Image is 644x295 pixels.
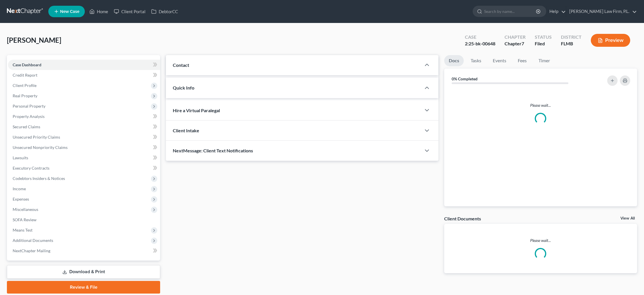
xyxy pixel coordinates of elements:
[591,34,630,47] button: Preview
[561,34,582,40] div: District
[13,228,32,232] span: Means Test
[13,207,38,212] span: Miscellaneous
[173,148,253,153] span: NextMessage: Client Text Notifications
[13,104,45,108] span: Personal Property
[13,73,37,77] span: Credit Report
[449,102,632,108] p: Please wait...
[534,55,555,66] a: Timer
[13,186,26,191] span: Income
[8,122,160,132] a: Secured Claims
[8,132,160,142] a: Unsecured Priority Claims
[13,114,45,119] span: Property Analysis
[8,70,160,80] a: Credit Report
[8,153,160,163] a: Lawsuits
[505,34,526,40] div: Chapter
[13,248,50,253] span: NextChapter Mailing
[13,155,28,160] span: Lawsuits
[7,281,160,294] a: Review & File
[547,6,566,17] a: Help
[505,40,526,47] div: Chapter
[13,124,40,129] span: Secured Claims
[13,93,37,98] span: Real Property
[87,6,111,17] a: Home
[8,60,160,70] a: Case Dashboard
[13,176,65,181] span: Codebtors Insiders & Notices
[148,6,181,17] a: DebtorCC
[60,9,79,14] span: New Case
[535,34,552,40] div: Status
[466,55,486,66] a: Tasks
[173,108,220,113] span: Hire a Virtual Paralegal
[13,166,49,170] span: Executory Contracts
[484,6,537,17] input: Search by name...
[173,62,189,68] span: Contact
[620,216,635,220] a: View All
[465,40,495,47] div: 2:25-bk-00648
[444,238,637,243] p: Please wait...
[7,36,61,44] span: [PERSON_NAME]
[8,215,160,225] a: SOFA Review
[13,135,60,139] span: Unsecured Priority Claims
[111,6,148,17] a: Client Portal
[8,163,160,173] a: Executory Contracts
[535,40,552,47] div: Filed
[488,55,511,66] a: Events
[522,41,524,46] span: 7
[13,238,53,243] span: Additional Documents
[8,142,160,153] a: Unsecured Nonpriority Claims
[173,128,199,133] span: Client Intake
[13,145,68,150] span: Unsecured Nonpriority Claims
[465,34,495,40] div: Case
[561,40,582,47] div: FLMB
[444,55,464,66] a: Docs
[566,6,637,17] a: [PERSON_NAME] Law Firm, P.L.
[7,265,160,279] a: Download & Print
[513,55,532,66] a: Fees
[13,217,37,222] span: SOFA Review
[13,62,41,67] span: Case Dashboard
[8,111,160,122] a: Property Analysis
[173,85,194,90] span: Quick Info
[8,246,160,256] a: NextChapter Mailing
[452,76,478,81] strong: 0% Completed
[13,197,29,201] span: Expenses
[13,83,37,88] span: Client Profile
[444,216,481,222] div: Client Documents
